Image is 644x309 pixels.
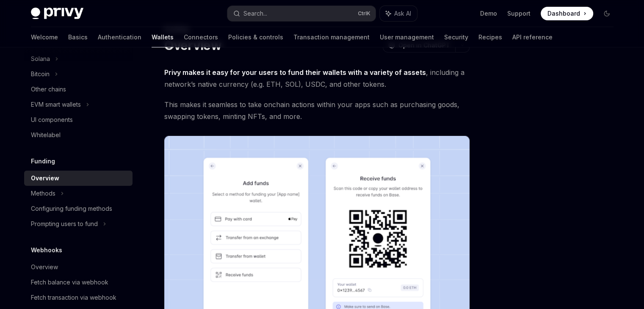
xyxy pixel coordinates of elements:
[24,171,133,186] a: Overview
[24,112,133,127] a: UI components
[480,9,497,18] a: Demo
[380,6,417,21] button: Ask AI
[541,7,593,20] a: Dashboard
[24,82,133,97] a: Other chains
[31,84,66,94] div: Other chains
[164,68,426,77] strong: Privy makes it easy for your users to fund their wallets with a variety of assets
[444,27,468,47] a: Security
[31,130,61,140] div: Whitelabel
[31,188,55,199] div: Methods
[31,69,50,79] div: Bitcoin
[478,27,502,47] a: Recipes
[547,9,580,18] span: Dashboard
[98,27,141,47] a: Authentication
[228,27,283,47] a: Policies & controls
[243,8,267,19] div: Search...
[31,156,55,166] h5: Funding
[31,115,73,125] div: UI components
[31,219,98,229] div: Prompting users to fund
[512,27,553,47] a: API reference
[358,10,370,17] span: Ctrl K
[24,290,133,305] a: Fetch transaction via webhook
[31,204,112,214] div: Configuring funding methods
[600,7,614,20] button: Toggle dark mode
[507,9,531,18] a: Support
[31,277,108,287] div: Fetch balance via webhook
[380,27,434,47] a: User management
[164,99,470,122] span: This makes it seamless to take onchain actions within your apps such as purchasing goods, swappin...
[31,8,83,19] img: dark logo
[31,262,58,272] div: Overview
[24,275,133,290] a: Fetch balance via webhook
[293,27,370,47] a: Transaction management
[24,127,133,143] a: Whitelabel
[24,201,133,216] a: Configuring funding methods
[31,99,81,110] div: EVM smart wallets
[152,27,174,47] a: Wallets
[24,259,133,275] a: Overview
[31,245,62,255] h5: Webhooks
[31,27,58,47] a: Welcome
[164,66,470,90] span: , including a network’s native currency (e.g. ETH, SOL), USDC, and other tokens.
[184,27,218,47] a: Connectors
[394,9,411,18] span: Ask AI
[227,6,376,21] button: Search...CtrlK
[68,27,88,47] a: Basics
[31,173,59,183] div: Overview
[31,292,116,303] div: Fetch transaction via webhook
